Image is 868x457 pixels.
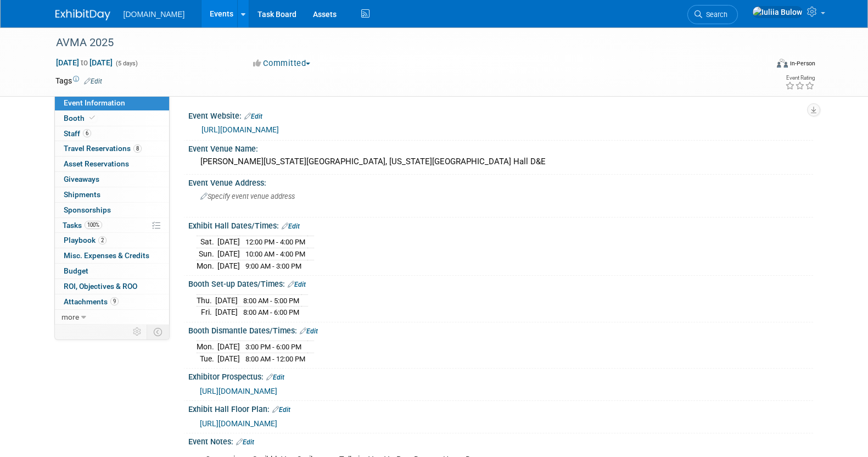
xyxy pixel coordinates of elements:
[245,343,301,351] span: 3:00 PM - 6:00 PM
[197,260,217,271] td: Mon.
[64,297,119,306] span: Attachments
[55,157,169,171] a: Asset Reservations
[55,9,110,20] img: ExhibitDay
[245,238,305,246] span: 12:00 PM - 4:00 PM
[115,60,138,67] span: (5 days)
[55,96,169,110] a: Event Information
[64,251,149,260] span: Misc. Expenses & Credits
[64,205,111,214] span: Sponsorships
[188,322,813,337] div: Booth Dismantle Dates/Times:
[64,114,97,122] span: Booth
[300,327,318,335] a: Edit
[197,353,217,364] td: Tue.
[124,10,185,19] span: [DOMAIN_NAME]
[282,222,300,230] a: Edit
[55,248,169,263] a: Misc. Expenses & Credits
[217,248,240,260] td: [DATE]
[244,113,262,120] a: Edit
[64,144,142,153] span: Travel Reservations
[188,175,813,188] div: Event Venue Address:
[702,10,727,19] span: Search
[85,221,102,229] span: 100%
[188,218,813,232] div: Exhibit Hall Dates/Times:
[64,98,125,107] span: Event Information
[197,153,805,170] div: [PERSON_NAME][US_STATE][GEOGRAPHIC_DATA], [US_STATE][GEOGRAPHIC_DATA] Hall D&E
[128,325,147,339] td: Personalize Event Tab Strip
[55,279,169,294] a: ROI, Objectives & ROO
[266,374,284,381] a: Edit
[55,172,169,187] a: Giveaways
[215,306,238,318] td: [DATE]
[245,262,301,270] span: 9:00 AM - 3:00 PM
[245,355,305,363] span: 8:00 AM - 12:00 PM
[64,282,137,291] span: ROI, Objectives & ROO
[64,236,107,244] span: Playbook
[188,369,813,383] div: Exhibitor Prospectus:
[64,266,88,275] span: Budget
[55,218,169,233] a: Tasks100%
[55,141,169,156] a: Travel Reservations8
[133,144,142,153] span: 8
[55,294,169,309] a: Attachments9
[79,58,89,67] span: to
[83,129,91,137] span: 6
[188,276,813,290] div: Booth Set-up Dates/Times:
[217,341,240,353] td: [DATE]
[55,310,169,325] a: more
[272,406,290,414] a: Edit
[245,250,305,258] span: 10:00 AM - 4:00 PM
[188,108,813,122] div: Event Website:
[785,75,815,81] div: Event Rating
[55,75,102,86] td: Tags
[98,236,107,244] span: 2
[55,126,169,141] a: Staff6
[243,297,299,305] span: 8:00 AM - 5:00 PM
[789,59,815,68] div: In-Person
[89,115,95,121] i: Booth reservation complete
[64,159,129,168] span: Asset Reservations
[201,125,279,134] a: [URL][DOMAIN_NAME]
[188,433,813,448] div: Event Notes:
[64,175,99,183] span: Giveaways
[52,33,751,53] div: AVMA 2025
[197,306,215,318] td: Fri.
[752,6,803,18] img: Iuliia Bulow
[217,236,240,248] td: [DATE]
[64,190,100,199] span: Shipments
[197,248,217,260] td: Sun.
[200,387,277,395] a: [URL][DOMAIN_NAME]
[200,192,295,200] span: Specify event venue address
[55,264,169,278] a: Budget
[249,58,315,69] button: Committed
[188,401,813,415] div: Exhibit Hall Floor Plan:
[197,236,217,248] td: Sat.
[55,58,113,68] span: [DATE] [DATE]
[217,260,240,271] td: [DATE]
[687,5,738,24] a: Search
[55,187,169,202] a: Shipments
[61,313,79,321] span: more
[188,141,813,154] div: Event Venue Name:
[110,297,119,305] span: 9
[288,281,306,288] a: Edit
[197,294,215,306] td: Thu.
[236,438,254,446] a: Edit
[703,57,816,74] div: Event Format
[197,341,217,353] td: Mon.
[55,203,169,218] a: Sponsorships
[63,221,102,230] span: Tasks
[217,353,240,364] td: [DATE]
[84,77,102,85] a: Edit
[243,308,299,316] span: 8:00 AM - 6:00 PM
[55,233,169,248] a: Playbook2
[147,325,169,339] td: Toggle Event Tabs
[64,129,91,138] span: Staff
[200,419,277,428] a: [URL][DOMAIN_NAME]
[215,294,238,306] td: [DATE]
[55,111,169,126] a: Booth
[777,59,788,68] img: Format-Inperson.png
